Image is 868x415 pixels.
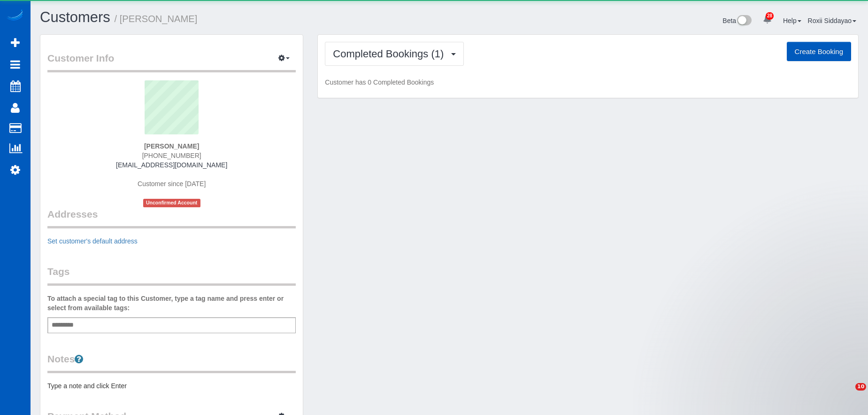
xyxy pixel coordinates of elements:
span: Customer since [DATE] [138,180,206,188]
span: 28 [766,12,774,20]
iframe: Intercom live chat [836,383,859,406]
a: 28 [758,9,776,30]
a: Set customer's default address [47,237,138,245]
pre: Type a note and click Enter [47,381,296,391]
span: Unconfirmed Account [143,199,200,207]
legend: Tags [47,265,296,286]
a: Roxii Siddayao [808,17,856,24]
legend: Customer Info [47,51,296,72]
button: Create Booking [787,42,851,62]
a: Beta [722,17,752,24]
img: Automaid Logo [6,9,24,23]
a: Help [783,17,801,24]
p: Customer has 0 Completed Bookings [325,78,851,87]
button: Completed Bookings (1) [325,42,464,66]
img: New interface [736,15,752,27]
a: Customers [40,9,110,25]
span: [PHONE_NUMBER] [142,152,201,159]
legend: Notes [47,352,296,373]
strong: [PERSON_NAME] [144,142,199,150]
a: [EMAIL_ADDRESS][DOMAIN_NAME] [116,161,227,169]
label: To attach a special tag to this Customer, type a tag name and press enter or select from availabl... [47,294,296,313]
small: / [PERSON_NAME] [115,14,198,24]
span: Completed Bookings (1) [333,48,448,60]
span: 10 [855,383,866,391]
